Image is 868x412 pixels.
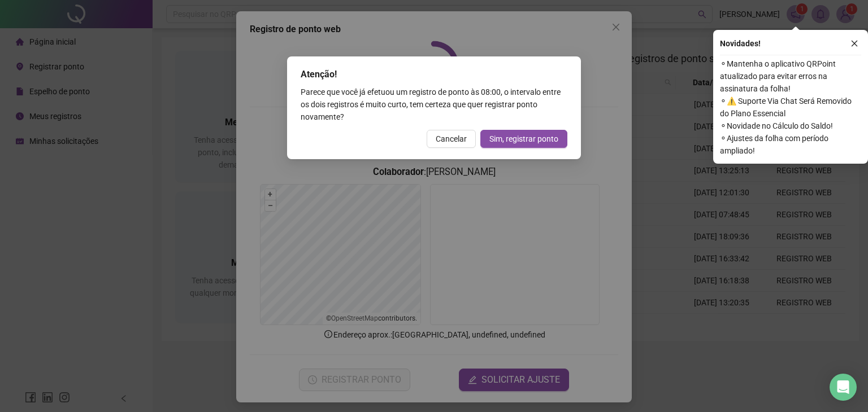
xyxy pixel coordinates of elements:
span: ⚬ ⚠️ Suporte Via Chat Será Removido do Plano Essencial [720,95,861,120]
span: ⚬ Mantenha o aplicativo QRPoint atualizado para evitar erros na assinatura da folha! [720,58,861,95]
span: close [850,40,858,47]
div: Atenção! [301,68,567,81]
button: Sim, registrar ponto [480,130,567,148]
span: Novidades ! [720,37,761,50]
div: Parece que você já efetuou um registro de ponto às 08:00 , o intervalo entre os dois registros é ... [301,86,567,123]
span: ⚬ Ajustes da folha com período ampliado! [720,132,861,157]
button: Cancelar [427,130,476,148]
span: Sim, registrar ponto [489,133,558,145]
span: ⚬ Novidade no Cálculo do Saldo! [720,120,861,132]
span: Cancelar [436,133,467,145]
div: Open Intercom Messenger [830,374,857,401]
